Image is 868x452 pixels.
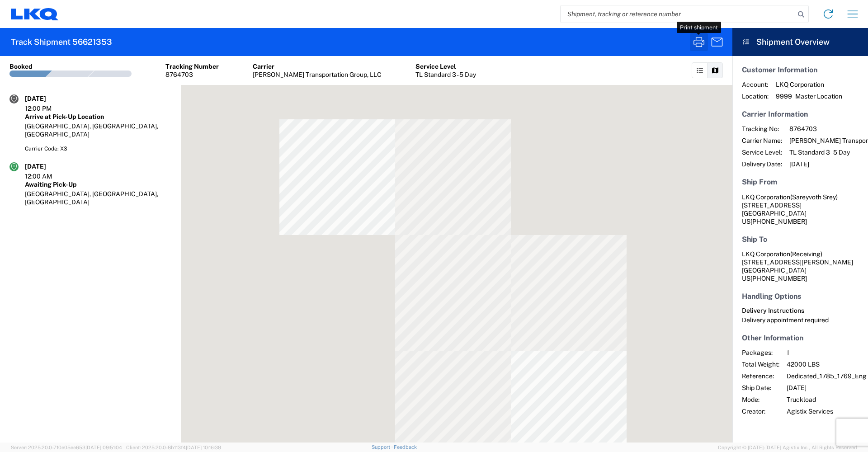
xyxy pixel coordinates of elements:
div: Arrive at Pick-Up Location [25,113,171,121]
div: Awaiting Pick-Up [25,180,171,188]
span: Packages: [742,348,779,357]
div: 12:00 PM [25,104,70,113]
span: [DATE] 09:51:04 [85,445,122,450]
span: Service Level: [742,148,782,156]
h5: Carrier Information [742,110,859,118]
span: [STREET_ADDRESS] [742,202,802,209]
span: Mode: [742,395,779,404]
div: [GEOGRAPHIC_DATA], [GEOGRAPHIC_DATA], [GEOGRAPHIC_DATA] [25,190,171,206]
span: Total Weight: [742,360,779,368]
div: Carrier [253,62,382,71]
div: TL Standard 3 - 5 Day [415,71,476,79]
div: 12:00 AM [25,172,70,180]
span: Carrier Name: [742,137,782,145]
header: Shipment Overview [732,28,868,56]
span: LKQ Corporation [742,193,790,201]
span: Copyright © [DATE]-[DATE] Agistix Inc., All Rights Reserved [718,443,857,452]
span: LKQ Corporation [STREET_ADDRESS][PERSON_NAME] [742,250,853,266]
h6: Delivery Instructions [742,307,859,315]
h5: Other Information [742,334,859,342]
div: [PERSON_NAME] Transportation Group, LLC [253,71,382,79]
div: [DATE] [25,94,70,103]
input: Shipment, tracking or reference number [561,5,795,23]
address: [GEOGRAPHIC_DATA] US [742,250,859,282]
span: Server: 2025.20.0-710e05ee653 [11,445,122,450]
span: [DATE] 10:16:38 [186,445,221,450]
h5: Ship To [742,235,859,244]
span: Account: [742,80,769,89]
span: Delivery Date: [742,160,782,168]
address: [GEOGRAPHIC_DATA] US [742,193,859,226]
span: (Sareyvoth Srey) [790,193,838,201]
h5: Ship From [742,178,859,186]
span: Location: [742,92,769,100]
div: Delivery appointment required [742,316,859,324]
h5: Handling Options [742,292,859,301]
div: Carrier Code: X3 [25,145,171,153]
span: (Receiving) [790,250,822,258]
h2: Track Shipment 56621353 [11,37,112,47]
div: Service Level [415,62,476,71]
div: Booked [9,62,33,71]
span: 9999 - Master Location [776,92,842,100]
div: [DATE] [25,162,70,170]
span: Client: 2025.20.0-8b113f4 [126,445,221,450]
span: [PHONE_NUMBER] [750,275,807,282]
span: Reference: [742,372,779,380]
a: Support [372,444,394,450]
span: Tracking No: [742,125,782,133]
div: [GEOGRAPHIC_DATA], [GEOGRAPHIC_DATA], [GEOGRAPHIC_DATA] [25,122,171,138]
span: [PHONE_NUMBER] [750,218,807,225]
span: LKQ Corporation [776,80,842,89]
div: 8764703 [165,71,219,79]
span: Creator: [742,407,779,415]
a: Feedback [394,444,417,450]
span: Ship Date: [742,384,779,392]
div: Tracking Number [165,62,219,71]
h5: Customer Information [742,66,859,74]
